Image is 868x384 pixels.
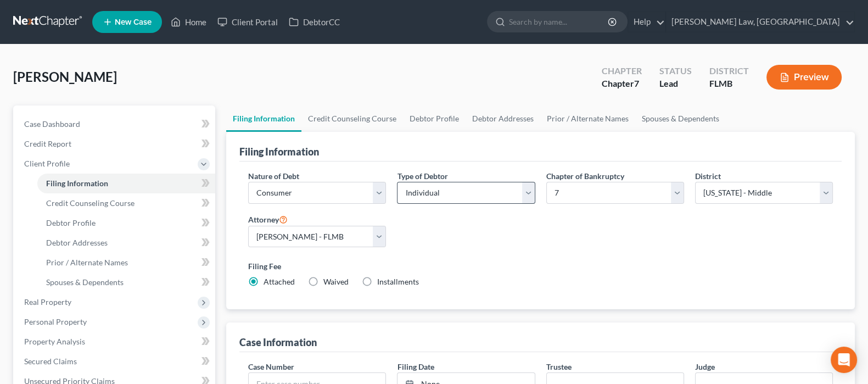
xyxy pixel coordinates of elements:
a: Prior / Alternate Names [540,105,635,132]
span: 7 [634,78,639,88]
span: Credit Report [24,139,71,148]
label: Filing Date [397,361,434,372]
input: Search by name... [509,12,609,32]
span: Spouses & Dependents [46,277,124,287]
div: Lead [659,77,692,90]
button: Preview [766,65,842,90]
span: Secured Claims [24,357,77,366]
span: Debtor Addresses [46,238,108,247]
span: Waived [323,277,349,286]
span: Real Property [24,297,71,307]
span: Case Dashboard [24,119,80,129]
span: Installments [377,277,419,286]
a: Filing Information [226,105,301,132]
span: Prior / Alternate Names [46,258,128,267]
a: Debtor Addresses [37,233,215,253]
label: District [695,170,721,182]
a: DebtorCC [283,12,345,32]
span: [PERSON_NAME] [13,69,117,85]
label: Trustee [546,361,572,372]
span: Credit Counseling Course [46,198,135,208]
a: Debtor Profile [403,105,466,132]
a: Case Dashboard [15,114,215,134]
a: Spouses & Dependents [635,105,726,132]
span: Filing Information [46,179,108,188]
label: Judge [695,361,715,372]
label: Nature of Debt [248,170,299,182]
div: FLMB [709,77,749,90]
div: Chapter [602,65,642,77]
span: Property Analysis [24,337,85,346]
a: Help [628,12,665,32]
a: [PERSON_NAME] Law, [GEOGRAPHIC_DATA] [666,12,854,32]
a: Home [165,12,212,32]
div: District [709,65,749,77]
span: Personal Property [24,317,87,326]
label: Type of Debtor [397,170,447,182]
a: Debtor Addresses [466,105,540,132]
label: Case Number [248,361,294,372]
div: Status [659,65,692,77]
div: Open Intercom Messenger [831,347,857,373]
label: Attorney [248,213,288,226]
div: Filing Information [239,145,319,158]
span: Client Profile [24,159,70,168]
a: Credit Counseling Course [301,105,403,132]
a: Credit Counseling Course [37,193,215,213]
a: Prior / Alternate Names [37,253,215,272]
a: Credit Report [15,134,215,154]
a: Debtor Profile [37,213,215,233]
label: Chapter of Bankruptcy [546,170,624,182]
div: Case Information [239,336,317,349]
label: Filing Fee [248,260,833,272]
span: Debtor Profile [46,218,96,227]
div: Chapter [602,77,642,90]
a: Property Analysis [15,332,215,352]
span: Attached [264,277,295,286]
a: Spouses & Dependents [37,272,215,292]
a: Client Portal [212,12,283,32]
a: Secured Claims [15,352,215,371]
a: Filing Information [37,174,215,193]
span: New Case [115,18,152,26]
